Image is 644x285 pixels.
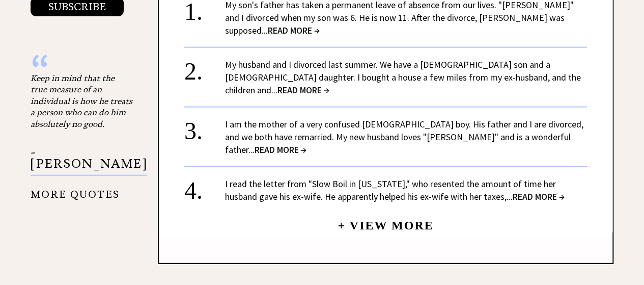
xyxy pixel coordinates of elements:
[184,58,225,77] div: 2.
[184,118,225,137] div: 3.
[184,177,225,196] div: 4.
[31,180,120,200] a: MORE QUOTES
[277,84,329,96] span: READ MORE →
[225,178,565,202] a: I read the letter from "Slow Boil in [US_STATE]," who resented the amount of time her husband gav...
[31,62,132,72] div: “
[338,210,433,232] a: + View More
[255,144,306,156] span: READ MORE →
[31,72,132,129] div: Keep in mind that the true measure of an individual is how he treats a person who can do him abso...
[225,118,583,156] a: I am the mother of a very confused [DEMOGRAPHIC_DATA] boy. His father and I are divorced, and we ...
[225,59,581,96] a: My husband and I divorced last summer. We have a [DEMOGRAPHIC_DATA] son and a [DEMOGRAPHIC_DATA] ...
[513,191,565,202] span: READ MORE →
[31,147,147,176] p: - [PERSON_NAME]
[268,24,320,36] span: READ MORE →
